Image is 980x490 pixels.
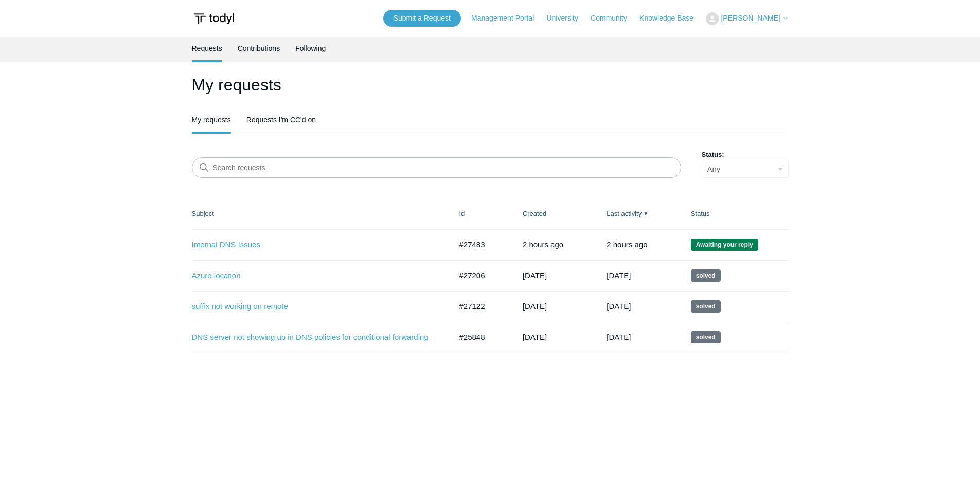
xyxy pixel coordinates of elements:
button: [PERSON_NAME] [706,12,788,25]
span: ▼ [643,210,648,217]
a: Community [591,13,637,24]
time: 08/15/2025, 14:01 [523,240,563,249]
time: 08/07/2025, 13:07 [523,302,547,311]
td: #27206 [449,260,512,291]
a: DNS server not showing up in DNS policies for conditional forwarding [192,332,436,343]
th: Id [449,198,512,229]
a: Requests [192,37,222,60]
input: Search requests [192,157,681,178]
a: Submit a Request [383,10,461,27]
span: This request has been solved [691,300,721,313]
time: 08/09/2025, 07:50 [523,271,547,280]
span: We are waiting for you to respond [691,239,758,251]
th: Status [681,198,789,229]
td: #27122 [449,291,512,322]
a: Created [523,210,546,217]
a: suffix not working on remote [192,301,436,313]
a: Management Portal [471,13,544,24]
a: My requests [192,108,231,132]
span: [PERSON_NAME] [721,14,780,22]
td: #27483 [449,229,512,260]
a: University [546,13,588,24]
a: Azure location [192,270,436,282]
time: 07/01/2025, 10:17 [523,333,547,341]
a: Following [295,37,326,60]
time: 08/15/2025, 14:21 [607,240,647,249]
img: Todyl Support Center Help Center home page [192,9,236,28]
a: Knowledge Base [639,13,704,24]
label: Status: [702,150,789,160]
time: 08/14/2025, 00:22 [607,271,631,280]
a: Contributions [238,37,280,60]
span: This request has been solved [691,331,721,343]
span: This request has been solved [691,269,721,282]
td: #25848 [449,322,512,353]
th: Subject [192,198,449,229]
time: 07/30/2025, 19:02 [607,333,631,341]
h1: My requests [192,72,789,97]
a: Internal DNS Issues [192,239,436,251]
a: Last activity▼ [607,210,642,217]
a: Requests I'm CC'd on [246,108,316,132]
time: 08/08/2025, 15:03 [607,302,631,311]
